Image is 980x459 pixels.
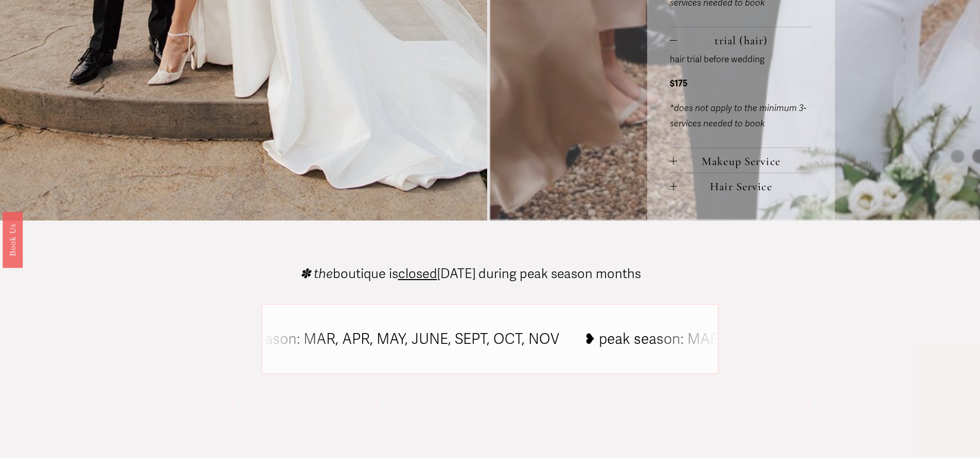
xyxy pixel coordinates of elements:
[75,378,904,418] span: Bridal Hair + Makeup | Boutique Pricing vs Large Parties
[670,78,688,89] strong: $175
[670,103,806,130] em: *does not apply to the minimum 3-services needed to book
[670,52,812,148] div: trial (hair)
[300,267,641,280] p: boutique is [DATE] during peak season months
[670,27,812,52] button: trial (hair)
[677,179,812,193] span: Hair Service
[3,211,23,267] a: Book Us
[670,52,812,68] p: hair trial before wedding
[398,266,437,282] span: closed
[200,331,560,348] tspan: ❥ peak season: MAR, APR, MAY, JUNE, SEPT, OCT, NOV
[584,331,944,348] tspan: ❥ peak season: MAR, APR, MAY, JUNE, SEPT, OCT, NOV
[300,266,333,282] em: ✽ the
[677,154,812,168] span: Makeup Service
[670,148,812,173] button: Makeup Service
[677,33,812,47] span: trial (hair)
[670,173,812,198] button: Hair Service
